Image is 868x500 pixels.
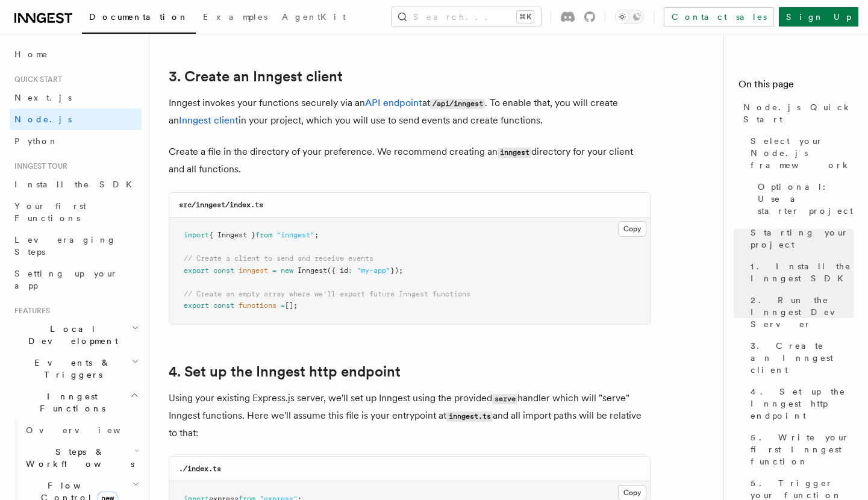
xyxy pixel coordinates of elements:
a: 5. Write your first Inngest function [746,427,854,472]
span: Node.js Quick Start [743,101,854,125]
a: 1. Install the Inngest SDK [746,255,854,289]
span: = [281,301,285,310]
a: 2. Run the Inngest Dev Server [746,289,854,335]
a: Node.js Quick Start [738,96,854,130]
span: 3. Create an Inngest client [751,340,854,376]
p: Create a file in the directory of your preference. We recommend creating an directory for your cl... [169,143,651,178]
span: Inngest tour [10,161,67,171]
a: 4. Set up the Inngest http endpoint [746,381,854,427]
span: Install the SDK [14,180,139,189]
code: serve [492,394,517,404]
button: Inngest Functions [10,386,142,419]
span: 5. Write your first Inngest function [751,431,854,467]
a: Next.js [10,87,142,108]
span: Node.js [14,114,72,124]
span: import [184,231,209,239]
span: new [281,266,293,275]
span: Events & Triggers [10,357,131,381]
span: Documentation [89,12,189,22]
button: Toggle dark mode [615,10,644,24]
span: Features [10,306,50,316]
span: Setting up your app [14,269,118,290]
span: Optional: Use a starter project [758,181,854,217]
a: Starting your project [746,222,854,255]
span: export [184,301,209,310]
kbd: ⌘K [517,11,534,23]
span: Examples [203,12,267,22]
button: Steps & Workflows [21,441,142,475]
a: Python [10,130,142,152]
p: Inngest invokes your functions securely via an at . To enable that, you will create an in your pr... [169,95,651,129]
span: "my-app" [357,266,390,275]
code: /api/inngest [430,99,485,109]
a: Optional: Use a starter project [753,176,854,222]
code: src/inngest/index.ts [179,201,263,209]
a: Sign Up [779,7,858,27]
span: 4. Set up the Inngest http endpoint [751,386,854,422]
span: Select your Node.js framework [751,135,854,171]
a: 4. Set up the Inngest http endpoint [169,363,401,380]
a: Leveraging Steps [10,229,142,263]
span: = [272,266,276,275]
span: }); [390,266,403,275]
a: Inngest client [179,114,239,126]
span: // Create an empty array where we'll export future Inngest functions [184,290,470,298]
a: API endpoint [365,97,422,108]
a: Examples [196,4,275,33]
span: ; [314,231,319,239]
span: ({ id [327,266,348,275]
span: Python [14,136,58,146]
button: Local Development [10,318,142,352]
span: Next.js [14,93,72,102]
a: AgentKit [275,4,353,33]
span: // Create a client to send and receive events [184,254,373,263]
span: from [255,231,272,239]
span: const [213,301,234,310]
span: 1. Install the Inngest SDK [751,260,854,284]
span: Steps & Workflows [21,446,134,470]
button: Events & Triggers [10,352,142,386]
span: const [213,266,234,275]
span: inngest [239,266,268,275]
span: []; [285,301,298,310]
button: Search...⌘K [392,7,541,27]
code: ./index.ts [179,464,221,473]
span: export [184,266,209,275]
span: Local Development [10,323,131,347]
span: Starting your project [751,227,854,251]
h4: On this page [738,77,854,96]
code: inngest [498,148,531,158]
a: Contact sales [664,7,774,27]
a: Node.js [10,108,142,130]
code: inngest.ts [446,411,493,422]
a: Select your Node.js framework [746,130,854,176]
a: Documentation [82,4,196,34]
span: Your first Functions [14,201,86,223]
button: Copy [618,221,646,237]
span: Quick start [10,75,62,84]
a: Setting up your app [10,263,142,296]
a: Overview [21,419,142,441]
span: : [348,266,352,275]
span: "inngest" [276,231,314,239]
span: 2. Run the Inngest Dev Server [751,294,854,330]
span: functions [239,301,276,310]
a: 3. Create an Inngest client [169,68,343,85]
a: Home [10,43,142,65]
span: Inngest Functions [10,390,130,414]
span: Home [14,48,48,60]
a: Install the SDK [10,173,142,195]
span: Inngest [298,266,327,275]
a: Your first Functions [10,195,142,229]
span: AgentKit [282,12,346,22]
span: Overview [26,425,150,435]
span: Leveraging Steps [14,235,116,257]
p: Using your existing Express.js server, we'll set up Inngest using the provided handler which will... [169,390,651,442]
a: 3. Create an Inngest client [746,335,854,381]
span: { Inngest } [209,231,255,239]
